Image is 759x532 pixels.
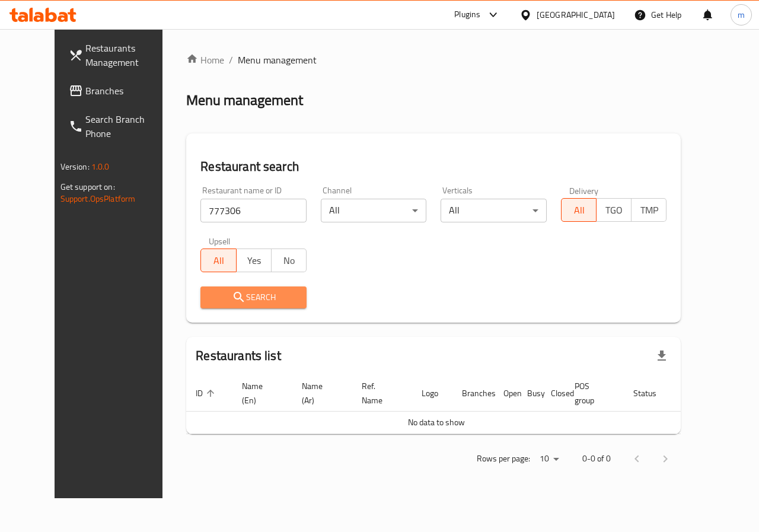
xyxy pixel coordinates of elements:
span: 1.0.0 [91,159,110,174]
p: 0-0 of 0 [582,451,611,466]
div: All [441,199,547,222]
div: Export file [648,342,676,370]
th: Busy [518,375,541,412]
span: Search Branch Phone [85,112,172,141]
span: TGO [601,202,627,219]
h2: Restaurant search [200,158,666,176]
th: Closed [541,375,565,412]
input: Search for restaurant name or ID.. [200,199,307,222]
button: No [271,249,307,272]
th: Open [494,375,518,412]
div: Plugins [454,8,480,22]
a: Restaurants Management [59,34,181,77]
a: Support.OpsPlatform [60,191,136,206]
label: Delivery [569,186,599,195]
div: All [321,199,427,222]
h2: Menu management [186,91,303,110]
button: Search [200,286,307,308]
span: No data to show [408,415,465,430]
a: Home [186,53,224,67]
button: TMP [631,198,666,222]
span: Status [633,386,672,400]
table: enhanced table [186,375,727,434]
span: m [738,8,745,21]
span: Name (Ar) [302,379,338,407]
nav: breadcrumb [186,53,681,67]
span: Yes [241,252,267,269]
th: Branches [452,375,494,412]
span: Version: [60,159,90,174]
span: No [276,252,302,269]
span: Branches [85,84,172,98]
span: All [566,202,592,219]
th: Logo [412,375,452,412]
div: [GEOGRAPHIC_DATA] [537,8,615,21]
button: Yes [236,249,272,272]
span: All [206,252,231,269]
button: All [200,249,236,272]
p: Rows per page: [477,451,530,466]
span: Restaurants Management [85,41,172,69]
div: Rows per page: [535,450,563,468]
button: All [561,198,597,222]
span: Menu management [238,53,317,67]
h2: Restaurants list [196,347,280,365]
span: POS group [575,379,610,407]
span: Search [210,290,297,305]
button: TGO [596,198,632,222]
span: Ref. Name [362,379,398,407]
a: Branches [59,77,181,105]
label: Upsell [209,237,231,245]
span: TMP [636,202,662,219]
a: Search Branch Phone [59,105,181,148]
span: Name (En) [242,379,278,407]
li: / [229,53,233,67]
span: Get support on: [60,179,115,195]
span: ID [196,386,218,400]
